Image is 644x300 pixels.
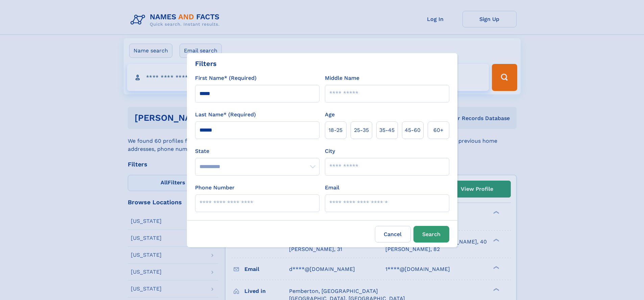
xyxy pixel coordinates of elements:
[325,111,335,119] label: Age
[329,126,342,134] span: 18‑25
[325,147,335,155] label: City
[195,74,257,82] label: First Name* (Required)
[375,226,411,243] label: Cancel
[433,126,444,134] span: 60+
[195,59,217,69] div: Filters
[413,226,449,243] button: Search
[325,74,359,82] label: Middle Name
[195,184,235,192] label: Phone Number
[195,147,319,155] label: State
[325,184,339,192] label: Email
[195,111,256,119] label: Last Name* (Required)
[405,126,421,134] span: 45‑60
[379,126,395,134] span: 35‑45
[354,126,369,134] span: 25‑35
